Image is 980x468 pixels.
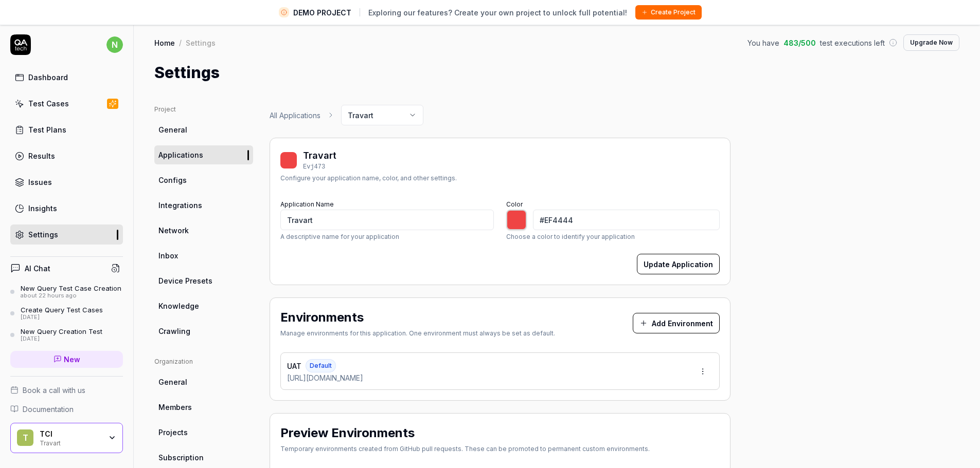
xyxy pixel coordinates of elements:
div: Dashboard [28,72,68,83]
span: Configs [158,175,187,185]
a: Results [10,146,123,166]
span: Travart [348,110,373,121]
div: Project [154,105,253,114]
div: Create Query Test Cases [21,306,103,314]
div: Evj473 [303,162,336,172]
h1: Settings [154,61,220,84]
a: Dashboard [10,67,123,87]
span: T [17,429,33,446]
p: A descriptive name for your application [280,232,494,241]
a: Documentation [10,404,123,415]
span: Book a call with us [23,385,85,396]
a: Members [154,398,253,417]
a: Settings [10,224,123,245]
a: Inbox [154,246,253,265]
span: Documentation [23,404,74,415]
a: Device Presets [154,271,253,290]
a: All Applications [270,110,320,121]
div: Issues [28,177,52,188]
span: Knowledge [158,301,199,311]
a: Knowledge [154,296,253,315]
span: You have [747,38,779,48]
div: Temporary environments created from GitHub pull requests. These can be promoted to permanent cust... [280,444,650,454]
span: Projects [158,427,188,438]
input: My Application [280,210,494,230]
div: Settings [28,229,58,240]
span: Applications [158,149,203,160]
button: Create Project [635,5,702,20]
div: Settings [186,38,216,48]
span: Members [158,402,192,413]
div: Configure your application name, color, and other settings. [280,174,457,183]
a: Home [154,38,175,48]
a: Create Query Test Cases[DATE] [10,306,123,321]
button: Upgrade Now [903,34,959,51]
div: Travart [303,148,336,162]
button: n [106,34,123,55]
span: New [64,354,80,365]
div: TCI [40,429,101,439]
span: General [158,377,187,387]
span: test executions left [820,38,885,48]
h2: Preview Environments [280,424,415,442]
h4: AI Chat [25,263,50,274]
div: Organization [154,357,253,366]
span: Device Presets [158,275,212,286]
a: New Query Creation Test[DATE] [10,327,123,343]
span: Integrations [158,200,202,211]
a: Configs [154,171,253,190]
div: New Query Creation Test [21,327,102,335]
span: General [158,124,187,135]
label: Application Name [280,200,334,208]
a: New Query Test Case Creationabout 22 hours ago [10,284,123,299]
span: [URL][DOMAIN_NAME] [287,372,363,383]
p: Choose a color to identify your application [506,232,720,241]
a: Insights [10,198,123,218]
button: TTCITravart [10,423,123,454]
div: / [179,38,182,48]
a: Integrations [154,196,253,215]
div: Travart [40,438,101,446]
span: Default [306,359,336,372]
div: [DATE] [21,335,102,343]
h2: Environments [280,308,364,327]
a: Network [154,221,253,240]
a: Projects [154,423,253,442]
input: #3B82F6 [533,210,720,230]
a: Applications [154,145,253,164]
a: Subscription [154,448,253,467]
span: Subscription [158,452,204,463]
button: Add Environment [633,313,720,333]
span: n [106,36,123,53]
span: DEMO PROJECT [293,7,351,18]
a: Test Plans [10,120,123,140]
a: Test Cases [10,93,123,114]
span: Network [158,225,189,236]
span: Inbox [158,250,178,261]
a: General [154,372,253,391]
a: New [10,351,123,368]
div: Results [28,151,55,161]
a: Book a call with us [10,385,123,396]
button: Travart [341,105,423,125]
a: Issues [10,172,123,192]
div: New Query Test Case Creation [21,284,121,292]
span: Exploring our features? Create your own project to unlock full potential! [368,7,627,18]
span: UAT [287,361,301,371]
div: about 22 hours ago [21,292,121,299]
div: Test Cases [28,98,69,109]
div: Insights [28,203,57,214]
button: Update Application [637,254,720,274]
div: [DATE] [21,314,103,321]
span: Crawling [158,326,190,336]
label: Color [506,200,523,208]
a: General [154,120,253,139]
div: Test Plans [28,124,66,135]
div: Manage environments for this application. One environment must always be set as default. [280,329,555,338]
span: 483 / 500 [783,38,816,48]
a: Crawling [154,322,253,341]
